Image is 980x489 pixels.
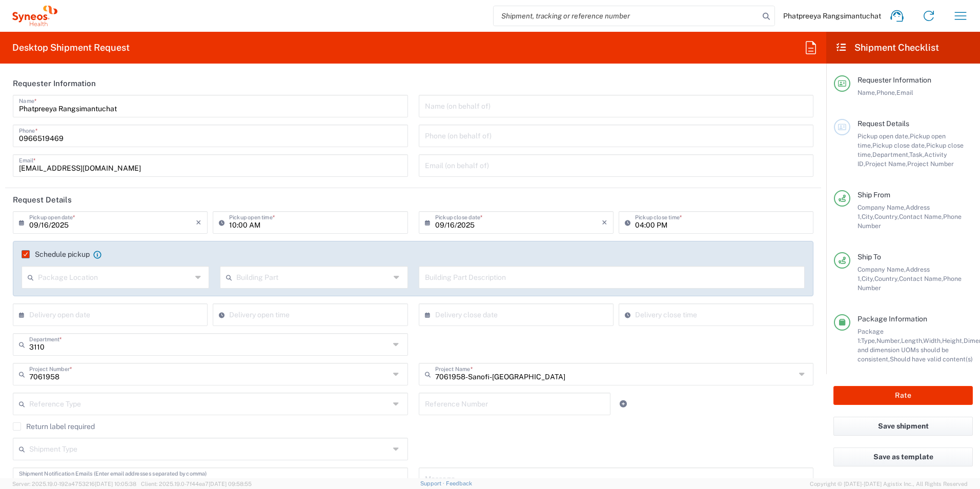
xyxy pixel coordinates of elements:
[872,151,909,158] span: Department,
[602,214,607,231] i: ×
[861,337,876,344] span: Type,
[616,397,630,411] a: Add Reference
[899,275,943,282] span: Contact Name,
[857,132,910,140] span: Pickup open date,
[857,191,890,199] span: Ship From
[835,42,939,54] h2: Shipment Checklist
[810,479,968,488] span: Copyright © [DATE]-[DATE] Agistix Inc., All Rights Reserved
[783,11,881,21] span: Phatpreeya Rangsimantuchat
[141,481,252,487] span: Client: 2025.19.0-7f44ea7
[13,78,96,89] h2: Requester Information
[857,119,909,128] span: Request Details
[857,253,881,261] span: Ship To
[909,151,924,158] span: Task,
[862,213,874,220] span: City,
[874,213,899,220] span: Country,
[862,275,874,282] span: City,
[12,42,130,54] h2: Desktop Shipment Request
[872,141,926,149] span: Pickup close date,
[865,160,907,168] span: Project Name,
[833,386,973,405] button: Rate
[857,328,884,344] span: Package 1:
[22,250,90,258] label: Schedule pickup
[942,337,964,344] span: Height,
[857,203,906,211] span: Company Name,
[876,337,901,344] span: Number,
[833,417,973,436] button: Save shipment
[196,214,201,231] i: ×
[857,76,931,84] span: Requester Information
[890,355,973,363] span: Should have valid content(s)
[857,266,906,273] span: Company Name,
[876,89,896,96] span: Phone,
[874,275,899,282] span: Country,
[13,422,95,431] label: Return label required
[833,447,973,466] button: Save as template
[494,6,759,26] input: Shipment, tracking or reference number
[420,480,446,486] a: Support
[446,480,472,486] a: Feedback
[899,213,943,220] span: Contact Name,
[12,481,136,487] span: Server: 2025.19.0-192a4753216
[857,89,876,96] span: Name,
[13,195,72,205] h2: Request Details
[209,481,252,487] span: [DATE] 09:58:55
[901,337,923,344] span: Length,
[907,160,954,168] span: Project Number
[95,481,136,487] span: [DATE] 10:05:38
[896,89,913,96] span: Email
[857,315,927,323] span: Package Information
[923,337,942,344] span: Width,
